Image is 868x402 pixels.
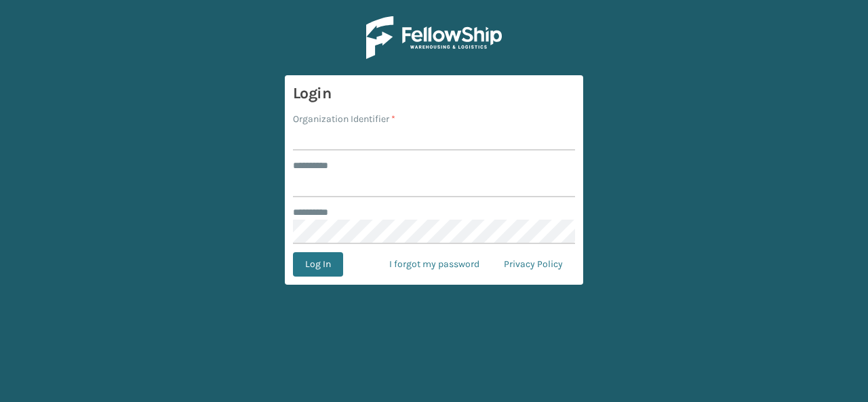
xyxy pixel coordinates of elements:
[293,112,395,126] label: Organization Identifier
[293,83,575,104] h3: Login
[293,252,343,277] button: Log In
[492,252,575,277] a: Privacy Policy
[377,252,492,277] a: I forgot my password
[366,16,502,59] img: Logo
